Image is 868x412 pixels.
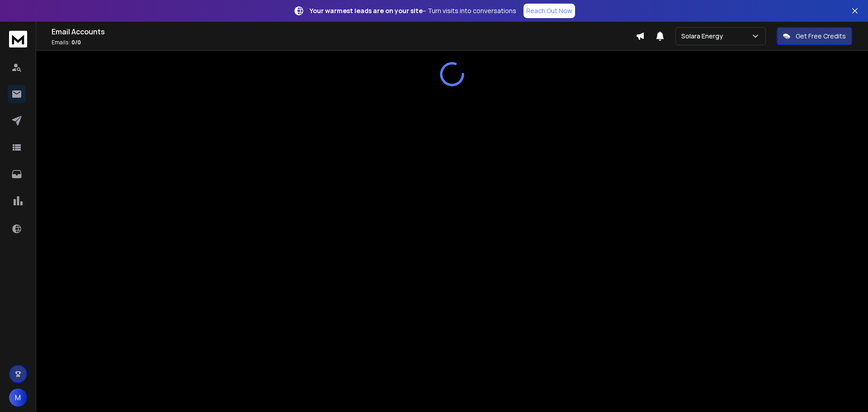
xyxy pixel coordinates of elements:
h1: Email Accounts [52,26,636,37]
p: – Turn visits into conversations [310,6,516,15]
img: logo [9,31,27,47]
p: Solara Energy [681,32,726,41]
p: Emails : [52,39,636,46]
button: M [9,388,27,407]
p: Get Free Credits [796,32,846,41]
strong: Your warmest leads are on your site [310,6,423,15]
span: 0 / 0 [71,38,81,46]
p: Reach Out Now [526,6,572,15]
a: Reach Out Now [524,4,575,18]
button: Get Free Credits [777,27,852,45]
